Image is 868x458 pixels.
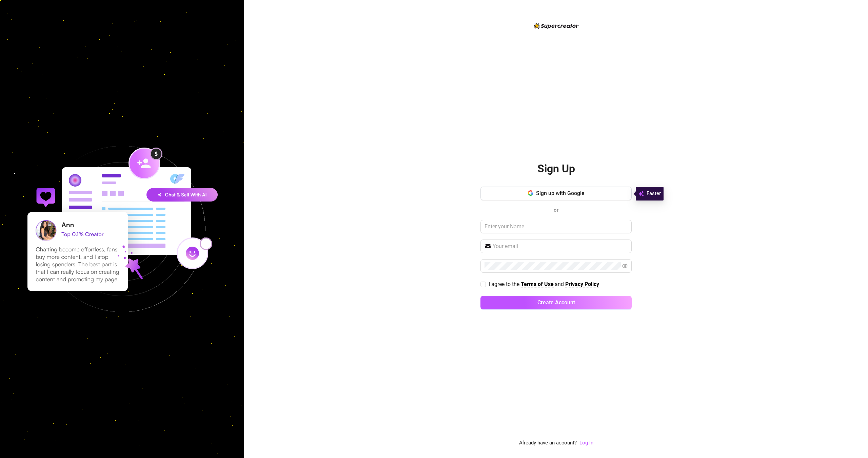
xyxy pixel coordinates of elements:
[489,281,521,287] span: I agree to the
[521,281,554,287] strong: Terms of Use
[534,23,579,29] img: logo-BBDzfeDw.svg
[521,281,554,288] a: Terms of Use
[565,281,599,288] a: Privacy Policy
[565,281,599,287] strong: Privacy Policy
[638,190,644,198] img: svg%3e
[537,162,575,176] h2: Sign Up
[622,263,628,269] span: eye-invisible
[647,190,661,198] span: Faster
[537,299,575,306] span: Create Account
[555,281,565,287] span: and
[579,440,593,446] a: Log In
[493,242,628,250] input: Your email
[579,439,593,447] a: Log In
[480,296,632,309] button: Create Account
[480,220,632,233] input: Enter your Name
[554,207,558,213] span: or
[5,112,239,346] img: signup-background-D0MIrEPF.svg
[536,190,585,196] span: Sign up with Google
[480,187,632,200] button: Sign up with Google
[519,439,577,447] span: Already have an account?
